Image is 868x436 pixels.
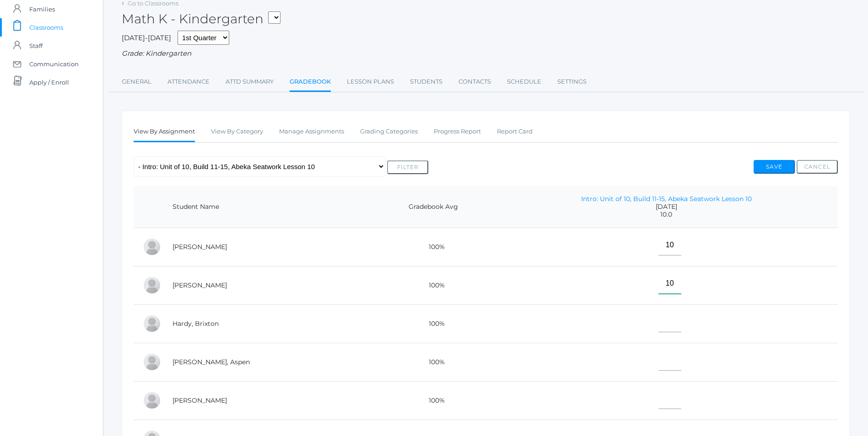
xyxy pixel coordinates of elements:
a: Attendance [167,73,210,91]
a: Gradebook [290,73,331,92]
td: 100% [372,304,495,343]
a: View By Assignment [134,122,195,142]
div: Nico Hurley [143,391,161,409]
a: [PERSON_NAME] [173,281,227,289]
a: Contacts [458,73,491,91]
a: [PERSON_NAME], Aspen [173,358,250,366]
a: View By Category [211,122,263,141]
th: Gradebook Avg [372,186,495,228]
a: Grading Categories [360,122,418,141]
a: [PERSON_NAME] [173,396,227,404]
div: Aspen Hemingway [143,353,161,371]
button: Cancel [797,160,838,174]
td: 100% [372,266,495,304]
span: Staff [29,37,43,55]
a: Progress Report [434,122,481,141]
a: Settings [557,73,587,91]
div: Abigail Backstrom [143,238,161,256]
a: Lesson Plans [347,73,394,91]
span: Classrooms [29,18,63,37]
a: [PERSON_NAME] [173,243,227,251]
span: 10.0 [504,211,829,218]
div: Nolan Gagen [143,276,161,294]
td: 100% [372,343,495,381]
a: Students [410,73,442,91]
div: Brixton Hardy [143,314,161,333]
span: Communication [29,55,79,73]
button: Save [754,160,795,174]
td: 100% [372,228,495,266]
a: Hardy, Brixton [173,319,219,328]
a: Report Card [497,122,533,141]
a: Intro: Unit of 10, Build 11-15, Abeka Seatwork Lesson 10 [581,195,752,203]
span: Apply / Enroll [29,73,69,91]
div: Grade: Kindergarten [122,48,850,59]
span: [DATE]-[DATE] [122,33,171,42]
a: Manage Assignments [279,122,344,141]
h2: Math K - Kindergarten [122,12,280,26]
a: Schedule [507,73,541,91]
th: Student Name [163,186,372,228]
td: 100% [372,381,495,420]
span: [DATE] [504,203,829,211]
button: Filter [387,160,428,174]
a: Attd Summary [226,73,274,91]
a: General [122,73,151,91]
